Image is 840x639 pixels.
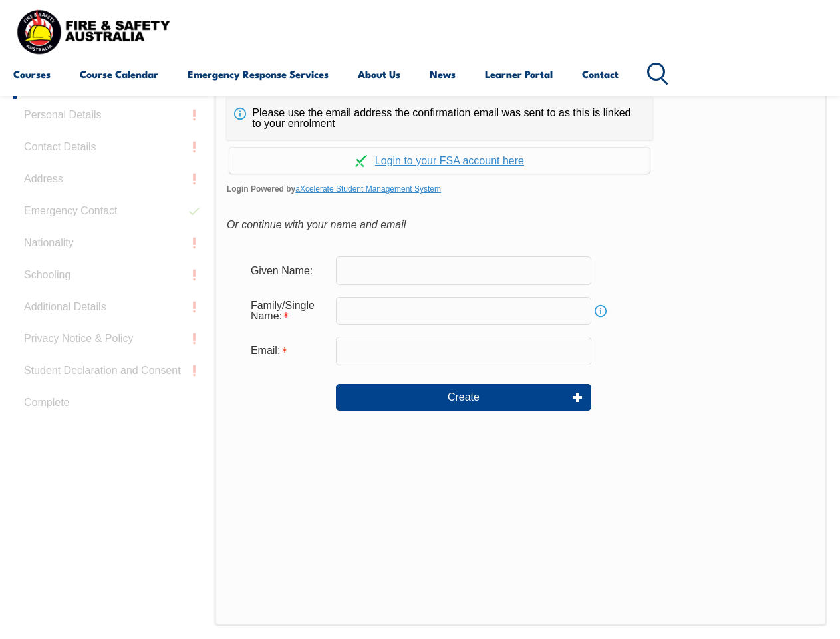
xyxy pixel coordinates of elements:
a: Courses [13,58,51,90]
div: Or continue with your name and email [227,215,815,235]
a: aXcelerate Student Management System [295,184,441,194]
div: Please use the email address the confirmation email was sent to as this is linked to your enrolment [227,97,652,140]
img: Log in withaxcelerate [355,155,367,167]
a: Emergency Response Services [188,58,329,90]
a: Contact [582,58,619,90]
div: Family/Single Name is required. [240,293,336,329]
a: Learner Portal [485,58,553,90]
a: Info [591,302,610,320]
button: Create [336,384,591,411]
div: Email is required. [240,338,336,363]
a: Course Calendar [80,58,158,90]
a: News [430,58,456,90]
div: Given Name: [240,258,336,283]
a: About Us [358,58,400,90]
span: Login Powered by [227,179,815,199]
